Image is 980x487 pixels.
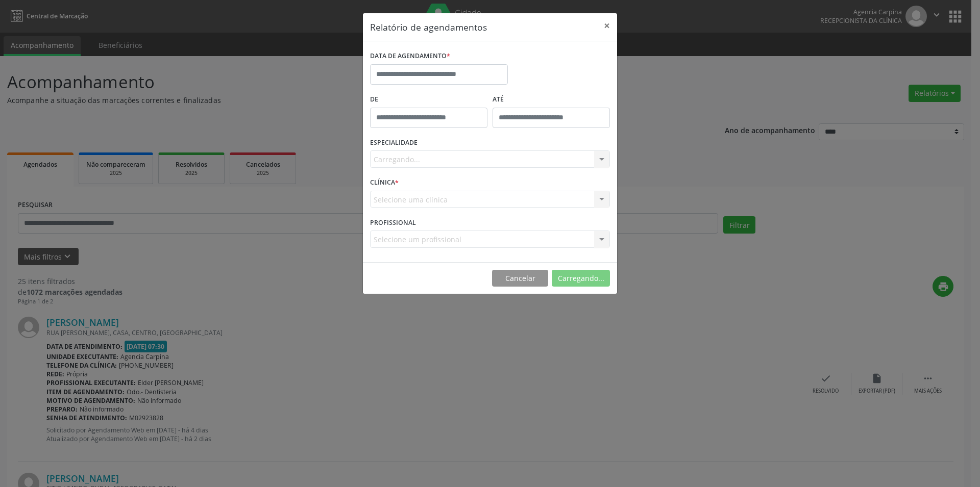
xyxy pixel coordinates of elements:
label: CLÍNICA [370,175,399,191]
button: Close [597,13,617,38]
label: ATÉ [493,92,610,108]
label: De [370,92,487,108]
button: Cancelar [492,270,548,287]
label: ESPECIALIDADE [370,135,418,151]
label: PROFISSIONAL [370,215,416,230]
button: Carregando... [552,270,610,287]
h5: Relatório de agendamentos [370,20,487,34]
label: DATA DE AGENDAMENTO [370,48,450,64]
